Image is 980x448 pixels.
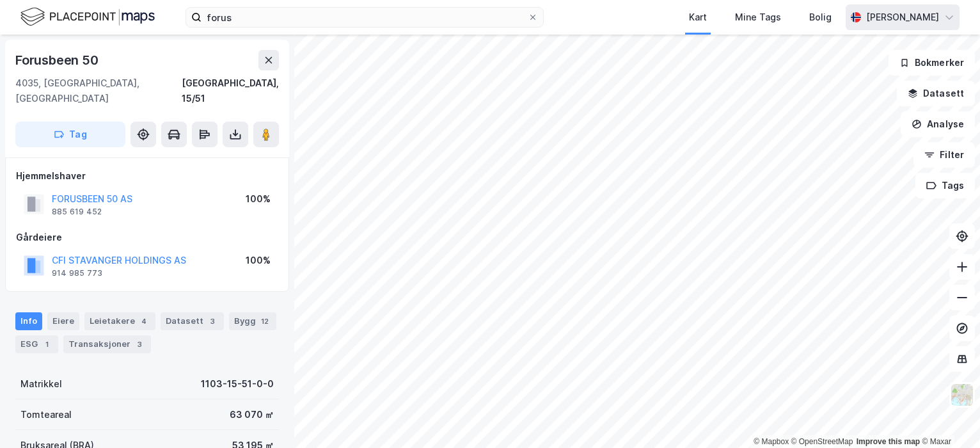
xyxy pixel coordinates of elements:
div: Mine Tags [735,10,781,25]
div: Matrikkel [20,376,62,392]
div: Eiere [47,312,79,330]
button: Tags [915,173,975,198]
div: ESG [15,335,58,353]
a: OpenStreetMap [791,437,853,446]
div: 3 [133,338,146,351]
button: Tag [15,122,125,147]
div: Tomteareal [20,407,72,422]
iframe: Chat Widget [916,387,980,448]
div: Kart [689,10,707,25]
div: Bolig [809,10,832,25]
div: 1103-15-51-0-0 [201,376,274,392]
img: Z [950,383,974,407]
div: Transaksjoner [63,335,151,353]
button: Filter [913,142,975,168]
div: 3 [206,315,219,328]
div: 4 [138,315,150,328]
div: Hjemmelshaver [16,168,278,184]
div: 63 070 ㎡ [230,407,274,422]
div: 100% [246,253,271,268]
div: 1 [40,338,53,351]
div: 12 [258,315,271,328]
div: Leietakere [84,312,155,330]
div: 914 985 773 [52,268,102,278]
div: Forusbeen 50 [15,50,101,70]
div: [GEOGRAPHIC_DATA], 15/51 [182,76,279,106]
div: 885 619 452 [52,207,102,217]
a: Mapbox [754,437,789,446]
div: 100% [246,191,271,207]
div: [PERSON_NAME] [866,10,939,25]
div: 4035, [GEOGRAPHIC_DATA], [GEOGRAPHIC_DATA] [15,76,182,106]
a: Improve this map [857,437,920,446]
div: Bygg [229,312,276,330]
button: Analyse [901,111,975,137]
div: Info [15,312,42,330]
div: Gårdeiere [16,230,278,245]
img: logo.f888ab2527a4732fd821a326f86c7f29.svg [20,6,155,28]
button: Datasett [897,81,975,106]
button: Bokmerker [889,50,975,76]
div: Datasett [161,312,224,330]
input: Søk på adresse, matrikkel, gårdeiere, leietakere eller personer [202,8,528,27]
